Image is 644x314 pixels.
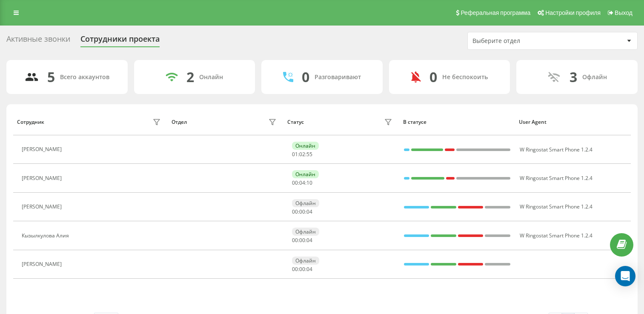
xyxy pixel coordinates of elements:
div: : : [292,151,312,157]
span: 00 [299,208,305,215]
span: 01 [292,151,298,158]
div: Онлайн [199,74,223,81]
span: 00 [292,179,298,186]
span: 10 [306,179,312,186]
div: Офлайн [292,199,319,207]
span: Реферальная программа [461,9,530,16]
div: [PERSON_NAME] [22,146,64,152]
div: 5 [47,69,55,85]
span: Настройки профиля [545,9,601,16]
span: W Ringostat Smart Phone 1.2.4 [520,232,592,239]
div: : : [292,180,312,186]
div: Офлайн [292,257,319,265]
div: Онлайн [292,142,319,150]
span: 55 [306,151,312,158]
span: 00 [292,208,298,215]
div: User Agent [519,119,627,125]
div: 3 [570,69,577,85]
span: W Ringostat Smart Phone 1.2.4 [520,203,592,210]
span: 04 [306,237,312,244]
span: 02 [299,151,305,158]
div: 0 [302,69,309,85]
div: Офлайн [292,228,319,236]
span: W Ringostat Smart Phone 1.2.4 [520,174,592,182]
div: Онлайн [292,170,319,178]
span: 04 [306,208,312,215]
span: W Ringostat Smart Phone 1.2.4 [520,146,592,153]
span: 04 [306,265,312,273]
span: 00 [292,265,298,273]
span: 04 [299,179,305,186]
div: : : [292,237,312,243]
div: Всего аккаунтов [60,74,109,81]
div: : : [292,209,312,215]
div: [PERSON_NAME] [22,261,64,267]
div: Open Intercom Messenger [615,266,635,286]
div: 0 [429,69,437,85]
div: [PERSON_NAME] [22,175,64,181]
div: Разговаривают [315,74,361,81]
div: [PERSON_NAME] [22,204,64,210]
div: Статус [287,119,304,125]
span: Выход [615,9,633,16]
div: Офлайн [582,74,607,81]
div: Сотрудники проекта [80,34,160,48]
div: В статусе [403,119,511,125]
div: : : [292,266,312,272]
div: Сотрудник [17,119,44,125]
div: Активные звонки [6,34,70,48]
span: 00 [299,265,305,273]
span: 00 [299,237,305,244]
div: Отдел [172,119,187,125]
div: Не беспокоить [442,74,488,81]
span: 00 [292,237,298,244]
div: Выберите отдел [472,37,574,45]
div: Кызылкулова Алия [22,233,71,239]
div: 2 [186,69,194,85]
